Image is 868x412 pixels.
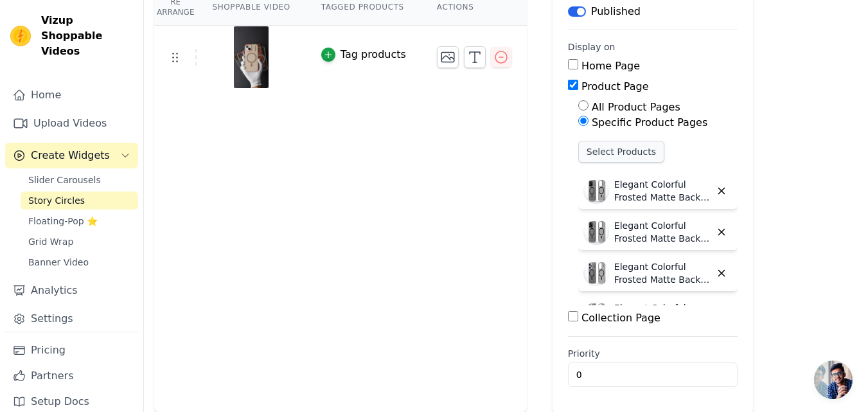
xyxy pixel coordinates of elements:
[578,141,664,163] button: Select Products
[437,46,459,68] button: Change Thumbnail
[5,337,138,363] a: Pricing
[21,171,138,189] a: Slider Carousels
[711,262,732,284] button: Delete widget
[614,260,711,286] p: Elegant Colorful Frosted Matte Back With MagSafe Support Back Case For Realme 15 Pro 5G
[28,194,85,207] span: Story Circles
[711,180,732,202] button: Delete widget
[5,143,138,168] button: Create Widgets
[711,221,732,243] button: Delete widget
[581,312,660,324] label: Collection Page
[21,253,138,271] a: Banner Video
[592,101,680,113] label: All Product Pages
[5,306,138,332] a: Settings
[583,178,609,204] img: Elegant Colorful Frosted Matte Back With MagSafe Support Back Case For Redmi Note 14 SE 5G
[5,111,138,136] a: Upload Videos
[233,26,269,88] img: reel-preview-coverpe.myshopify.com-3654059340465959952_60793493837.jpeg
[592,116,707,129] label: Specific Product Pages
[41,13,133,59] span: Vizup Shoppable Videos
[28,174,101,186] span: Slider Carousels
[5,82,138,108] a: Home
[583,301,609,327] img: Elegant Colorful Frosted Matte Back With MagSafe Support Back Case For Realme 15 5G
[321,47,406,62] button: Tag products
[814,361,853,399] div: Open chat
[614,219,711,245] p: Elegant Colorful Frosted Matte Back With MagSafe Support Back Case For Redmi Note 14 5G
[21,192,138,210] a: Story Circles
[711,303,732,325] button: Delete widget
[614,178,711,204] p: Elegant Colorful Frosted Matte Back With MagSafe Support Back Case For Redmi Note 14 SE 5G
[31,148,110,163] span: Create Widgets
[581,60,640,72] label: Home Page
[5,278,138,303] a: Analytics
[591,4,641,19] p: Published
[568,40,616,53] legend: Display on
[583,219,609,245] img: Elegant Colorful Frosted Matte Back With MagSafe Support Back Case For Redmi Note 14 5G
[581,80,649,93] label: Product Page
[28,215,98,228] span: Floating-Pop ⭐
[21,233,138,251] a: Grid Wrap
[10,26,31,46] img: Vizup
[28,256,89,269] span: Banner Video
[614,301,711,327] p: Elegant Colorful Frosted Matte Back With MagSafe Support Back Case For Realme 15 5G
[28,235,73,248] span: Grid Wrap
[341,47,406,62] div: Tag products
[568,347,738,360] label: Priority
[583,260,609,286] img: Elegant Colorful Frosted Matte Back With MagSafe Support Back Case For Realme 15 Pro 5G
[21,212,138,230] a: Floating-Pop ⭐
[5,363,138,389] a: Partners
